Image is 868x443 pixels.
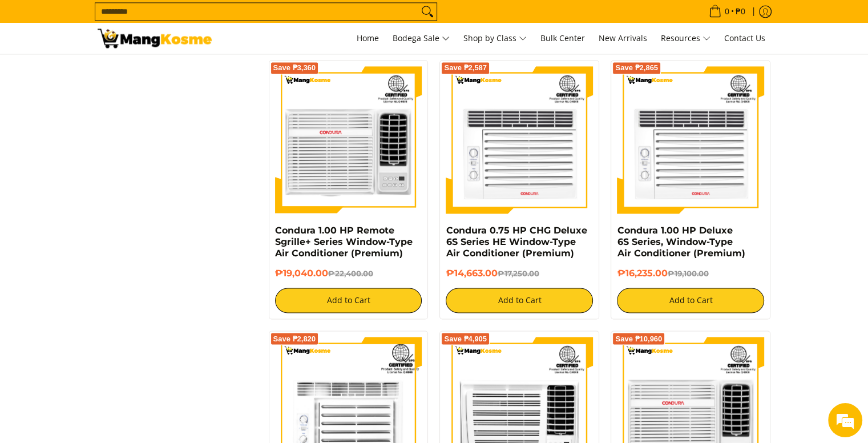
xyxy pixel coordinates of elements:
img: condura-sgrille-series-window-type-remote-aircon-premium-full-view-mang-kosme [275,66,422,214]
a: Condura 1.00 HP Deluxe 6S Series, Window-Type Air Conditioner (Premium) [617,225,745,259]
span: New Arrivals [599,33,647,43]
span: Save ₱3,360 [273,65,316,71]
a: Condura 1.00 HP Remote Sgrille+ Series Window-Type Air Conditioner (Premium) [275,225,413,259]
a: Shop by Class [458,23,532,54]
button: Add to Cart [446,288,593,313]
img: Condura 1.00 HP Deluxe 6S Series, Window-Type Air Conditioner (Premium) [617,66,764,214]
span: • [705,5,749,18]
a: Home [351,23,385,54]
span: Bulk Center [540,33,585,43]
span: Contact Us [724,33,765,43]
span: Save ₱2,820 [273,335,316,342]
span: Save ₱2,865 [615,65,658,71]
span: Save ₱4,905 [444,335,487,342]
del: ₱22,400.00 [328,269,373,278]
del: ₱19,100.00 [667,269,708,278]
a: Bodega Sale [387,23,455,54]
h6: ₱16,235.00 [617,268,764,279]
a: Bulk Center [535,23,591,54]
a: Condura 0.75 HP CHG Deluxe 6S Series HE Window-Type Air Conditioner (Premium) [446,225,587,259]
img: Condura 0.75 HP CHG Deluxe 6S Series HE Window-Type Air Conditioner (Premium) [446,66,593,214]
a: Contact Us [718,23,771,54]
button: Add to Cart [275,288,422,313]
span: Resources [661,31,710,46]
a: Resources [655,23,716,54]
span: Save ₱2,587 [444,65,487,71]
h6: ₱19,040.00 [275,268,422,279]
img: Bodega Sale Aircon l Mang Kosme: Home Appliances Warehouse Sale [98,29,212,48]
span: Bodega Sale [393,31,450,46]
nav: Main Menu [223,23,771,54]
span: Home [357,33,379,43]
span: Shop by Class [463,31,527,46]
del: ₱17,250.00 [497,269,539,278]
button: Add to Cart [617,288,764,313]
span: 0 [723,7,731,15]
h6: ₱14,663.00 [446,268,593,279]
span: ₱0 [734,7,747,15]
button: Search [418,3,437,20]
span: Save ₱10,960 [615,335,662,342]
a: New Arrivals [593,23,653,54]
